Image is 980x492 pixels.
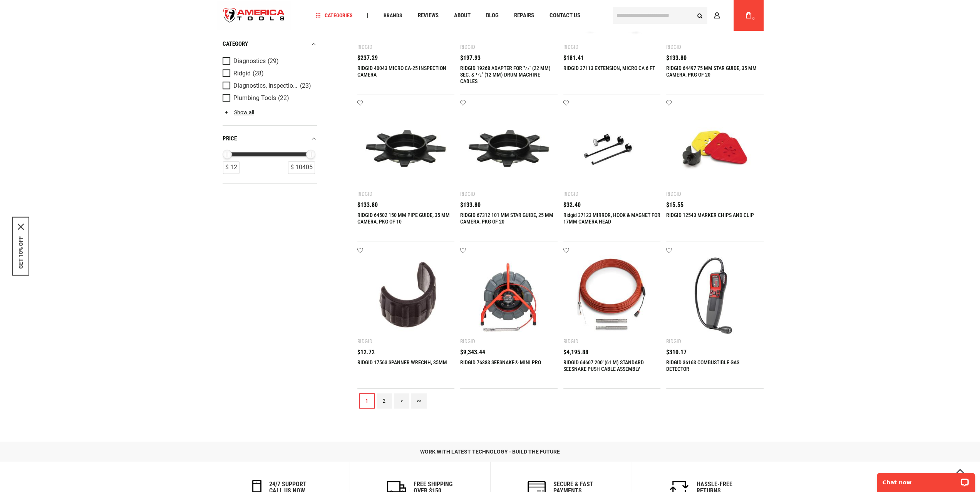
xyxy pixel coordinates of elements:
[223,31,317,184] div: Product Filters
[571,255,653,337] img: RIDGID 64607 200' (61 M) STANDARD SEESNAKE PUSH CABLE ASSEMBLY
[674,255,756,337] img: RIDGID 36163 COMBUSTIBLE GAS DETECTOR
[223,82,315,90] a: Diagnostics, Inspection & Locating (23)
[563,191,578,197] div: Ridgid
[563,44,578,50] div: Ridgid
[546,10,583,21] a: Contact Us
[450,10,474,21] a: About
[233,70,251,77] span: Ridgid
[268,58,279,65] span: (29)
[365,108,447,190] img: RIDGID 64502 150 MM PIPE GUIDE, 35 MM CAMERA, PKG OF 10
[563,349,588,355] span: $4,195.88
[666,44,681,50] div: Ridgid
[357,65,446,78] a: RIDGID 40043 MICRO CA-25 INSPECTION CAMERA
[460,338,475,344] div: Ridgid
[300,83,311,89] span: (23)
[383,13,402,18] span: Brands
[460,359,541,365] a: RIDGID 76883 SEESNAKE® MINI PRO
[312,10,356,21] a: Categories
[223,94,315,102] a: Plumbing Tools (22)
[315,13,352,18] span: Categories
[357,359,447,365] a: RIDGID 17563 SPANNER WRECNH, 35MM
[563,55,584,61] span: $181.41
[18,223,24,230] button: Close
[666,349,687,355] span: $310.17
[357,44,372,50] div: Ridgid
[460,202,481,208] span: $133.80
[223,133,317,144] div: price
[460,191,475,197] div: Ridgid
[223,39,317,49] div: category
[563,338,578,344] div: Ridgid
[417,13,438,18] span: Reviews
[563,359,644,372] a: RIDGID 64607 200' (61 M) STANDARD SEESNAKE PUSH CABLE ASSEMBLY
[510,10,537,21] a: Repairs
[278,95,289,102] span: (22)
[365,255,447,337] img: RIDGID 17563 SPANNER WRECNH, 35MM
[223,69,315,78] a: Ridgid (28)
[223,109,254,115] a: Show all
[223,161,240,174] div: $ 12
[233,58,266,65] span: Diagnostics
[460,55,481,61] span: $197.93
[357,349,375,355] span: $12.72
[468,255,550,337] img: RIDGID 76883 SEESNAKE® MINI PRO
[666,212,754,218] a: RIDGID 12543 MARKER CHIPS AND CLIP
[563,202,581,208] span: $32.40
[357,202,378,208] span: $133.80
[460,349,485,355] span: $9,343.44
[217,1,291,30] img: America Tools
[411,393,427,409] a: >>
[563,65,655,71] a: RIDGID 37113 EXTENSION, MICRO CA 6 FT
[357,55,378,61] span: $237.29
[359,393,375,409] a: 1
[18,223,24,230] svg: close icon
[233,95,276,102] span: Plumbing Tools
[666,65,757,78] a: RIDGID 64497 75 MM STAR GUIDE, 35 MM CAMERA, PKG OF 20
[666,202,683,208] span: $15.55
[666,359,739,372] a: RIDGID 36163 COMBUSTIBLE GAS DETECTOR
[674,108,756,190] img: RIDGID 12543 MARKER CHIPS AND CLIP
[666,55,687,61] span: $133.80
[380,10,405,21] a: Brands
[752,17,755,21] span: 0
[563,212,660,225] a: Ridgid 37123 MIRROR, HOOK & MAGNET FOR 17MM CAMERA HEAD
[253,70,264,77] span: (28)
[357,212,450,225] a: RIDGID 64502 150 MM PIPE GUIDE, 35 MM CAMERA, PKG OF 10
[514,13,534,18] span: Repairs
[223,57,315,65] a: Diagnostics (29)
[468,108,550,190] img: RIDGID 67312 101 MM STAR GUIDE, 25 MM CAMERA, PKG OF 20
[288,161,315,174] div: $ 10405
[357,191,372,197] div: Ridgid
[233,82,298,89] span: Diagnostics, Inspection & Locating
[666,338,681,344] div: Ridgid
[549,13,580,18] span: Contact Us
[460,44,475,50] div: Ridgid
[357,338,372,344] div: Ridgid
[571,108,653,190] img: Ridgid 37123 MIRROR, HOOK & MAGNET FOR 17MM CAMERA HEAD
[460,212,553,225] a: RIDGID 67312 101 MM STAR GUIDE, 25 MM CAMERA, PKG OF 20
[414,10,442,21] a: Reviews
[666,191,681,197] div: Ridgid
[377,393,392,409] a: 2
[217,1,291,30] a: store logo
[394,393,409,409] a: >
[460,65,551,84] a: RIDGID 19268 ADAPTER FOR 7⁄8" (22 MM) SEC. & 1⁄2" (12 MM) DRUM MACHINE CABLES
[482,10,502,21] a: Blog
[872,468,980,492] iframe: LiveChat chat widget
[18,236,24,269] button: GET 10% OFF
[454,13,470,18] span: About
[693,8,707,23] button: Search
[486,13,498,18] span: Blog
